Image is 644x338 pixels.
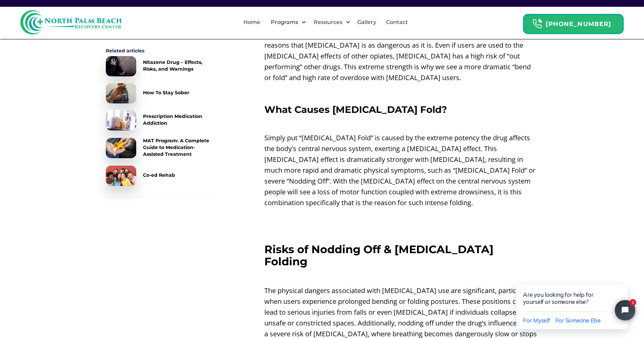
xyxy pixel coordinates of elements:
[264,104,447,115] strong: What Causes [MEDICAL_DATA] Fold?
[382,11,412,33] a: Contact
[308,11,352,33] div: Resources
[106,47,214,54] div: Related articles
[546,20,611,28] strong: [PHONE_NUMBER]
[269,18,300,26] div: Programs
[264,118,539,129] p: ‍
[264,243,494,268] strong: Risks of Nodding Off & [MEDICAL_DATA] Folding
[239,11,264,33] a: Home
[502,263,644,338] iframe: Tidio Chat
[264,271,539,282] p: ‍
[353,11,380,33] a: Gallery
[106,110,214,130] a: Prescription Medication Addiction
[143,59,214,72] div: Nitazene Drug – Effects, Risks, and Warnings
[264,212,539,222] p: ‍
[523,10,624,34] a: Header Calendar Icons[PHONE_NUMBER]
[264,132,539,208] p: Simply put “[MEDICAL_DATA] Fold” is caused by the extreme potency the drug affects the body's cen...
[264,87,539,97] p: ‍
[143,89,189,96] div: How To Stay Sober
[312,18,344,26] div: Resources
[143,172,175,178] div: Co-ed Rehab
[143,137,214,158] div: MAT Program: A Complete Guide to Medication-Assisted Treatment
[265,11,308,33] div: Programs
[264,226,539,237] p: ‍
[106,166,214,186] a: Co-ed Rehab
[106,83,214,103] a: How To Stay Sober
[106,56,214,76] a: Nitazene Drug – Effects, Risks, and Warnings
[143,113,214,126] div: Prescription Medication Addiction
[532,19,542,29] img: Header Calendar Icons
[106,137,214,159] a: MAT Program: A Complete Guide to Medication-Assisted Treatment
